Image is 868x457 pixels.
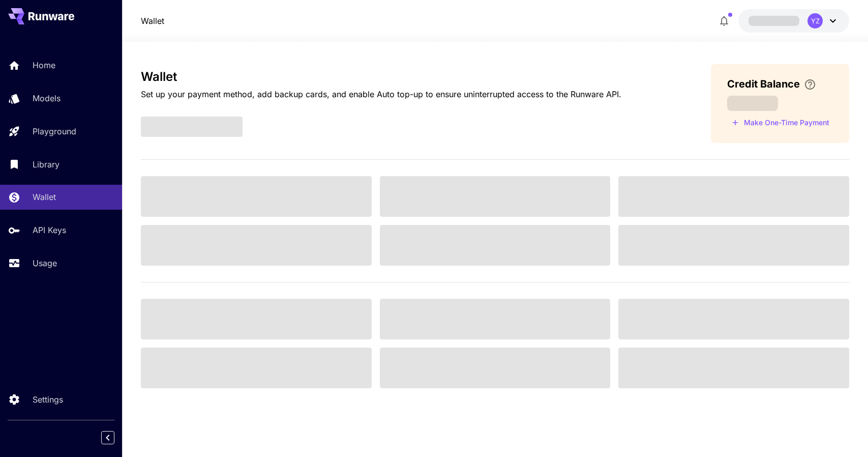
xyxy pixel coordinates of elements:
div: YZ [807,13,823,28]
p: Library [33,158,59,170]
button: YZ [738,9,849,33]
p: Playground [33,125,76,137]
div: Collapse sidebar [109,429,122,447]
p: API Keys [33,224,66,236]
button: Collapse sidebar [101,431,114,444]
a: Wallet [141,15,164,27]
p: Models [33,92,61,104]
button: Make a one-time, non-recurring payment [727,115,834,131]
p: Usage [33,257,57,269]
p: Wallet [33,191,56,203]
span: Credit Balance [727,76,800,92]
button: Enter your card details and choose an Auto top-up amount to avoid service interruptions. We'll au... [800,78,820,91]
p: Set up your payment method, add backup cards, and enable Auto top-up to ensure uninterrupted acce... [141,88,621,100]
p: Home [33,59,55,71]
p: Settings [33,393,63,406]
h3: Wallet [141,70,621,84]
nav: breadcrumb [141,15,164,27]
